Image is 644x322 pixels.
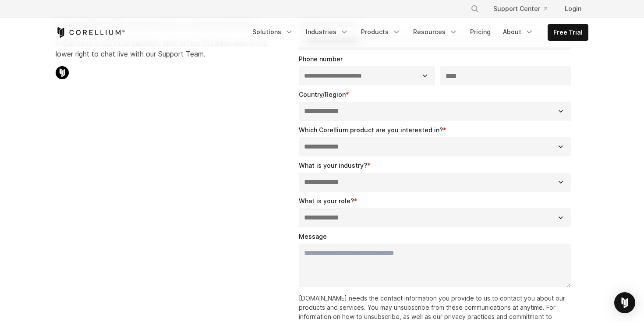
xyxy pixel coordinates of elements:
[247,24,588,41] div: Navigation Menu
[465,24,496,40] a: Pricing
[299,233,327,240] span: Message
[408,24,463,40] a: Resources
[56,27,125,38] a: Corellium Home
[498,24,539,40] a: About
[467,1,483,17] button: Search
[247,24,299,40] a: Solutions
[614,292,635,313] div: Open Intercom Messenger
[299,197,354,205] span: What is your role?
[486,1,554,17] a: Support Center
[356,24,406,40] a: Products
[301,24,354,40] a: Industries
[548,25,588,40] a: Free Trial
[558,1,588,17] a: Login
[460,1,588,17] div: Navigation Menu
